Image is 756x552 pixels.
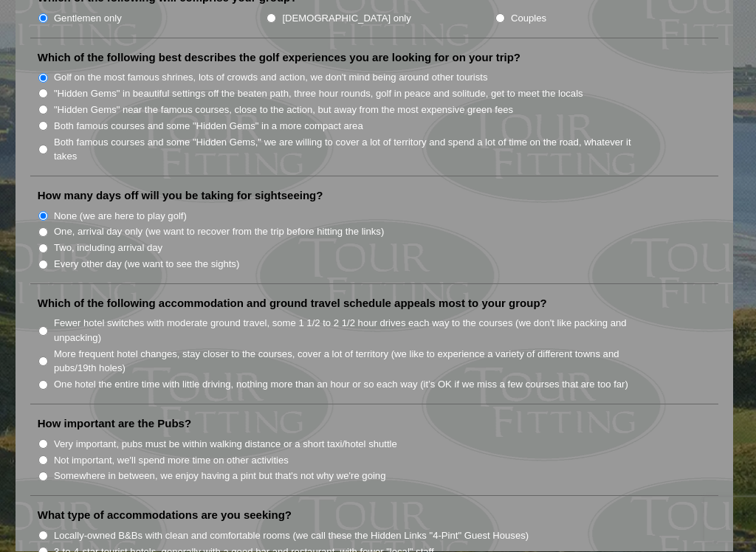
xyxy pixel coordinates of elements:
label: How important are the Pubs? [38,417,191,432]
label: Which of the following best describes the golf experiences you are looking for on your trip? [38,51,520,66]
label: Two, including arrival day [54,241,162,256]
label: Both famous courses and some "Hidden Gems" in a more compact area [54,120,363,134]
label: Gentlemen only [54,12,122,27]
label: Golf on the most famous shrines, lots of crowds and action, we don't mind being around other tour... [54,71,488,86]
label: One hotel the entire time with little driving, nothing more than an hour or so each way (it’s OK ... [54,378,628,393]
label: "Hidden Gems" near the famous courses, close to the action, but away from the most expensive gree... [54,103,513,118]
label: Not important, we'll spend more time on other activities [54,454,289,469]
label: "Hidden Gems" in beautiful settings off the beaten path, three hour rounds, golf in peace and sol... [54,87,583,102]
label: What type of accommodations are you seeking? [38,508,292,523]
label: Every other day (we want to see the sights) [54,258,239,272]
label: None (we are here to play golf) [54,210,187,224]
label: Locally-owned B&Bs with clean and comfortable rooms (we call these the Hidden Links "4-Pint" Gues... [54,529,529,544]
label: More frequent hotel changes, stay closer to the courses, cover a lot of territory (we like to exp... [54,348,636,376]
label: [DEMOGRAPHIC_DATA] only [282,12,410,27]
label: Somewhere in between, we enjoy having a pint but that's not why we're going [54,469,386,484]
label: Couples [511,12,546,27]
label: How many days off will you be taking for sightseeing? [38,189,323,204]
label: One, arrival day only (we want to recover from the trip before hitting the links) [54,225,384,240]
label: Which of the following accommodation and ground travel schedule appeals most to your group? [38,297,547,311]
label: Fewer hotel switches with moderate ground travel, some 1 1/2 to 2 1/2 hour drives each way to the... [54,317,636,345]
label: Both famous courses and some "Hidden Gems," we are willing to cover a lot of territory and spend ... [54,136,636,165]
label: Very important, pubs must be within walking distance or a short taxi/hotel shuttle [54,438,397,452]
